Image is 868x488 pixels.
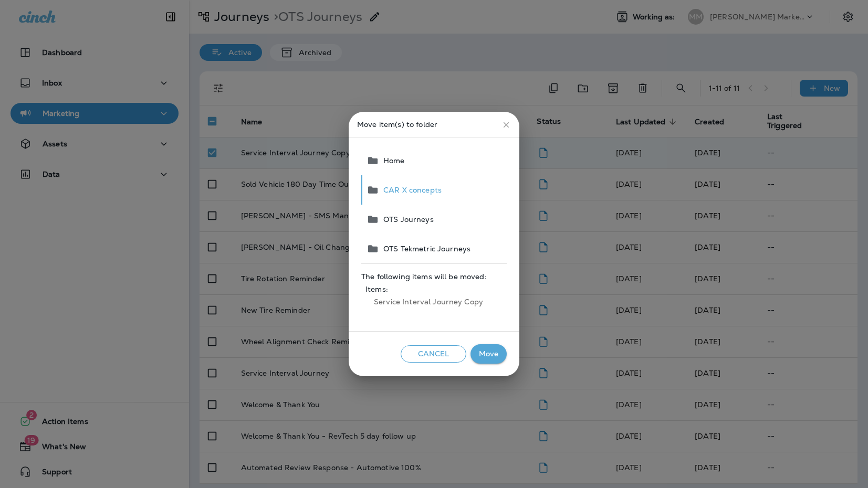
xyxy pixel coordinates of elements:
[361,272,507,281] span: The following items will be moved:
[365,285,503,293] span: Items:
[362,146,507,175] button: Home
[497,116,515,134] button: close
[362,175,507,205] button: CAR X concepts
[470,344,507,364] button: Move
[365,293,503,310] span: Service Interval Journey Copy
[362,234,507,263] button: OTS Tekmetric Journeys
[357,120,511,129] p: Move item(s) to folder
[379,245,470,253] span: OTS Tekmetric Journeys
[379,186,442,194] span: CAR X concepts
[379,156,405,165] span: Home
[401,345,466,363] button: Cancel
